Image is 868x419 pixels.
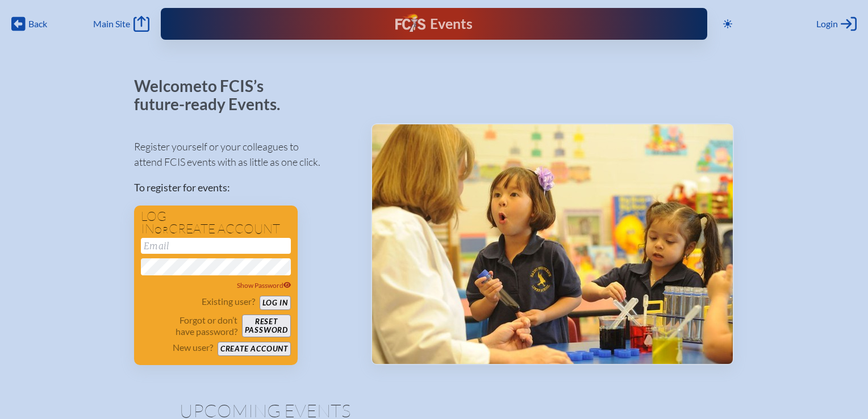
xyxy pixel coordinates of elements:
h1: Log in create account [141,210,291,236]
span: or [155,224,169,236]
span: Main Site [93,18,130,30]
button: Log in [260,296,291,310]
p: Register yourself or your colleagues to attend FCIS events with as little as one click. [134,139,353,170]
span: Login [816,18,838,30]
button: Create account [218,342,291,356]
span: Show Password [237,281,291,290]
a: Main Site [93,16,149,32]
span: Back [28,18,47,30]
img: Events [372,124,733,364]
button: Resetpassword [242,315,291,337]
p: Forgot or don’t have password? [141,315,237,337]
p: Welcome to FCIS’s future-ready Events. [134,77,293,113]
p: Existing user? [202,296,255,307]
p: To register for events: [134,180,353,195]
div: FCIS Events — Future ready [315,14,552,34]
p: New user? [173,342,213,353]
input: Email [141,238,291,254]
